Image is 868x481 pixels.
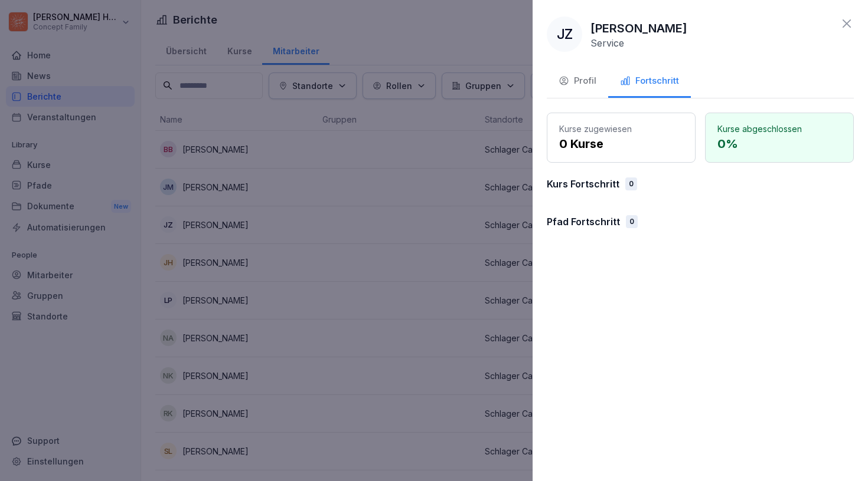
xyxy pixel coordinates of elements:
[547,177,619,191] p: Kurs Fortschritt
[620,74,679,88] div: Fortschritt
[547,66,608,98] button: Profil
[559,123,683,135] p: Kurse zugewiesen
[717,135,841,153] p: 0 %
[626,215,638,228] div: 0
[590,19,687,37] p: [PERSON_NAME]
[608,66,691,98] button: Fortschritt
[625,177,637,190] div: 0
[547,17,582,52] div: JZ
[547,215,620,229] p: Pfad Fortschritt
[590,37,624,49] p: Service
[559,135,683,153] p: 0 Kurse
[717,123,841,135] p: Kurse abgeschlossen
[559,74,596,88] div: Profil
